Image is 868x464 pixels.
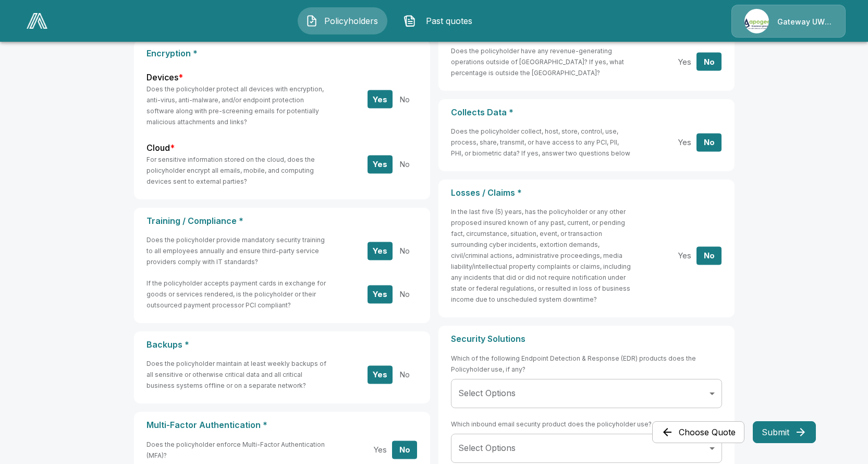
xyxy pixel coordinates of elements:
p: Multi-Factor Authentication * [146,420,418,430]
img: Policyholders Icon [305,15,318,27]
button: Policyholders IconPolicyholders [298,7,387,34]
button: Yes [672,246,697,265]
p: Training / Compliance * [146,216,418,226]
button: Yes [368,441,393,459]
button: No [392,285,417,303]
img: Past quotes Icon [404,15,416,27]
span: Past quotes [420,15,478,27]
h6: Does the policyholder have any revenue-generating operations outside of [GEOGRAPHIC_DATA]? If yes... [451,45,632,78]
img: AA Logo [27,13,47,29]
button: No [392,155,417,173]
button: Choose Quote [652,421,744,443]
button: Submit [753,421,816,443]
button: No [696,133,722,151]
button: No [392,90,417,109]
h6: Does the policyholder collect, host, store, control, use, process, share, transmit, or have acces... [451,126,632,159]
button: No [696,246,722,265]
h6: Does the policyholder protect all devices with encryption, anti-virus, anti-malware, and/or endpo... [146,84,327,127]
h6: Does the policyholder maintain at least weekly backups of all sensitive or otherwise critical dat... [146,358,327,391]
label: Devices [146,72,183,84]
label: Cloud [146,142,175,154]
button: Yes [368,365,393,384]
button: No [696,53,722,71]
button: Yes [368,285,393,303]
h6: Which inbound email security product does the policyholder use? [451,419,652,430]
p: Encryption * [146,49,418,58]
button: No [392,365,417,384]
button: Yes [672,133,697,151]
p: Collects Data * [451,108,722,117]
h6: Does the policyholder enforce Multi-Factor Authentication (MFA)? [146,439,327,461]
p: Security Solutions [451,334,722,344]
button: Yes [672,53,697,71]
h6: In the last five (5) years, has the policyholder or any other proposed insured known of any past,... [451,206,632,305]
button: Yes [368,242,393,260]
div: Without label [451,434,722,463]
span: Select Options [458,388,516,398]
button: No [392,242,417,260]
h6: Which of the following Endpoint Detection & Response (EDR) products does the Policyholder use, if... [451,353,722,375]
p: Backups * [146,340,418,350]
h6: If the policyholder accepts payment cards in exchange for goods or services rendered, is the poli... [146,278,327,311]
div: Without label [451,379,722,408]
h6: Does the policyholder provide mandatory security training to all employees annually and ensure th... [146,234,327,267]
button: Yes [368,155,393,173]
button: Yes [368,90,393,109]
span: Policyholders [322,15,380,27]
span: Select Options [458,443,516,453]
button: Past quotes IconPast quotes [396,7,485,34]
button: No [392,441,417,459]
h6: For sensitive information stored on the cloud, does the policyholder encrypt all emails, mobile, ... [146,154,327,187]
p: Losses / Claims * [451,188,722,198]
